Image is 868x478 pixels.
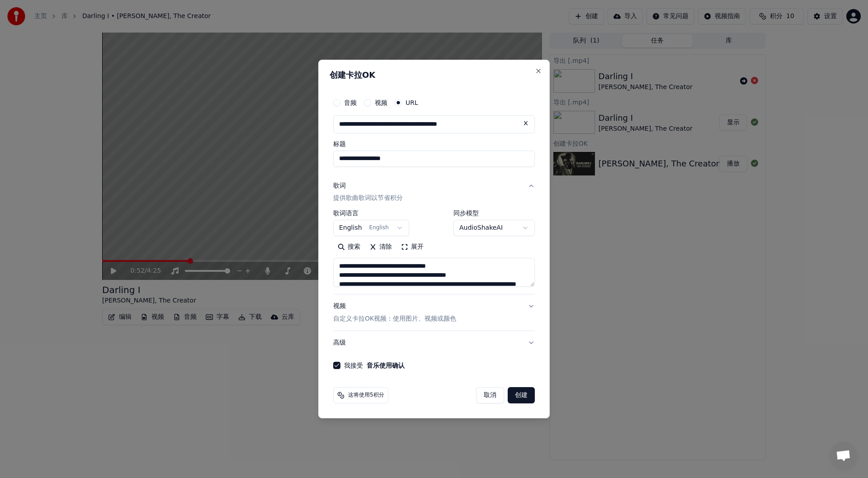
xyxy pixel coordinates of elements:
[333,240,365,255] button: 搜索
[344,362,405,369] label: 我接受
[333,194,403,203] p: 提供歌曲歌词以节省积分
[333,174,535,210] button: 歌词提供歌曲歌词以节省积分
[333,210,409,217] label: 歌词语言
[508,387,535,403] button: 创建
[348,392,384,399] span: 这将使用5积分
[333,302,456,324] div: 视频
[330,71,538,79] h2: 创建卡拉OK
[333,331,535,355] button: 高级
[453,210,535,217] label: 同步模型
[476,387,504,403] button: 取消
[396,240,428,255] button: 展开
[333,314,456,323] p: 自定义卡拉OK视频：使用图片、视频或颜色
[333,181,346,190] div: 歌词
[375,99,387,106] label: 视频
[367,362,405,369] button: 我接受
[333,295,535,331] button: 视频自定义卡拉OK视频：使用图片、视频或颜色
[406,99,418,106] label: URL
[333,210,535,294] div: 歌词提供歌曲歌词以节省积分
[333,141,535,147] label: 标题
[365,240,396,255] button: 清除
[344,99,357,106] label: 音频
